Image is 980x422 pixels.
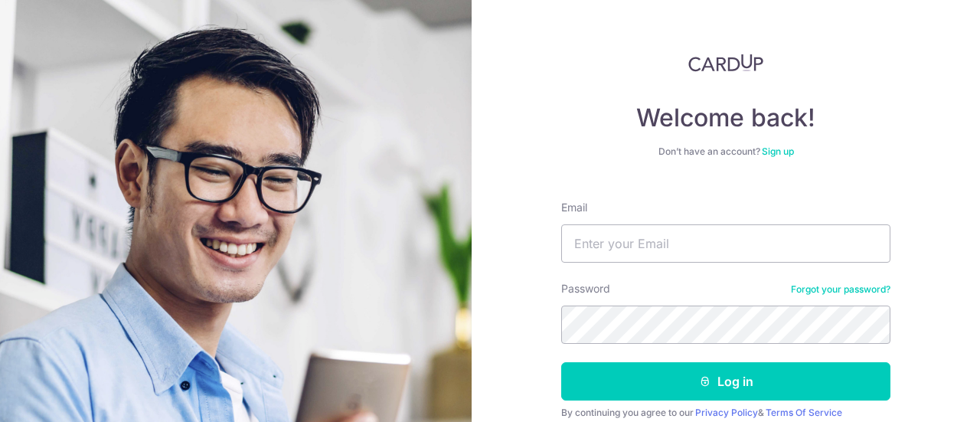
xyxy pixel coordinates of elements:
[762,146,794,157] a: Sign up
[561,224,890,263] input: Enter your Email
[766,407,842,418] a: Terms Of Service
[561,103,890,133] h4: Welcome back!
[561,200,587,215] label: Email
[561,281,610,296] label: Password
[561,407,890,419] div: By continuing you agree to our &
[695,407,758,418] a: Privacy Policy
[561,362,890,401] button: Log in
[688,54,763,72] img: CardUp Logo
[561,146,890,158] div: Don’t have an account?
[791,283,890,296] a: Forgot your password?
